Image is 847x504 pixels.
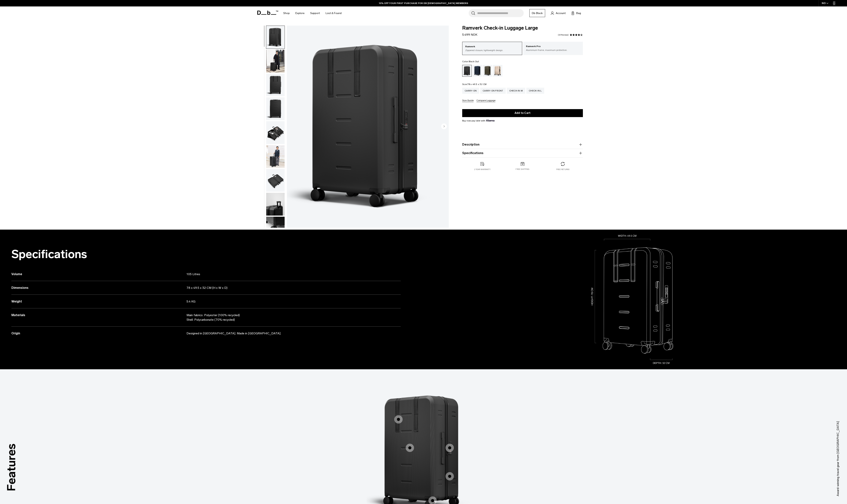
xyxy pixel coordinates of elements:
p: 78 x 49.5 x 32 CM (H x W x D) [187,286,381,290]
a: Db Black [529,9,545,17]
img: Ramverk Check-in Luggage Large Black Out [266,169,285,192]
img: Ramverk Check-in Luggage Large Black Out [266,193,285,216]
h3: Materials [11,313,187,317]
img: Ramverk Check-in Luggage Large Black Out [266,121,285,144]
img: Ramverk Check-in Luggage Large Black Out [266,26,285,49]
img: Ramverk Check-in Luggage Large Black Out [287,26,449,228]
h3: Dimensions [11,286,187,290]
button: Ramverk Check-in Luggage Large Black Out [266,97,285,120]
li: 1 / 11 [287,26,449,228]
a: Lost & Found [326,6,342,20]
button: Ramverk Check-in Luggage Large Black Out [266,193,285,216]
p: 5.4 KG [187,299,381,304]
legend: Size: [462,83,487,85]
h2: Specifications [11,248,401,261]
h3: Volume [11,272,187,276]
a: Account [551,11,566,15]
button: Add to Cart [462,109,583,117]
p: Aluminium frame, maximum protection. [526,48,580,52]
a: Support [310,6,320,20]
p: Free returns [556,168,570,171]
button: Description [462,142,583,147]
h3: Weight [11,299,187,304]
a: Fogbow Beige [493,65,502,77]
a: 45 reviews [558,34,569,36]
button: Ramverk Check-in Luggage Large Black Out [266,169,285,192]
img: Ramverk Check-in Luggage Large Black Out [266,145,285,168]
span: 5.499 NOK [462,33,477,36]
button: Ramverk Check-in Luggage Large Black Out [266,50,285,73]
button: Ramverk Check-in Luggage Large Black Out [266,73,285,97]
a: Black Out [462,65,472,77]
nav: Main Navigation [280,6,344,20]
span: Account [556,11,566,15]
span: Buy now pay later with [462,119,494,122]
span: Ramverk Check-in Luggage Large [462,26,583,31]
button: Bag [571,11,581,15]
p: Ramverk [465,45,519,49]
img: Ramverk Check-in Luggage Large Black Out [266,50,285,72]
a: Check-in L [526,88,544,94]
img: Ramverk Check-in Luggage Large Black Out [266,217,285,239]
a: Explore [295,6,305,20]
p: 2 year warranty [474,168,490,171]
img: dimensions [565,230,705,369]
p: Shell: Polycarbonate (70% recycled) [187,317,381,322]
button: Ramverk Check-in Luggage Large Black Out [266,121,285,144]
p: Zippered closure, lightweight design. [465,49,519,52]
img: {"height" => 20, "alt" => "Klarna"} [486,120,494,121]
a: Forest Green [483,65,492,77]
button: Size Guide [462,99,474,102]
p: Ramverk Pro [526,45,580,48]
a: Check-in M [507,88,525,94]
span: Bag [576,11,581,15]
img: Ramverk Check-in Luggage Large Black Out [266,74,285,96]
legend: Color: [462,60,479,63]
h3: Origin [11,331,187,336]
button: Ramverk Check-in Luggage Large Black Out [266,26,285,49]
p: Free shipping [516,168,529,171]
button: Next slide [441,123,447,130]
button: Specifications [462,151,583,155]
p: Designed in [GEOGRAPHIC_DATA]. Made in [GEOGRAPHIC_DATA]. [187,331,381,336]
p: 105 Litres [187,272,381,276]
button: Ramverk Check-in Luggage Large Black Out [266,217,285,240]
span: Black Out [469,60,479,63]
button: Compare Luggage [476,99,495,102]
a: Carry-on Front [480,88,506,94]
h3: Features [3,443,20,491]
p: Main fabrics: Polyester (100% recycled) [187,313,381,317]
a: Carry-on [462,88,479,94]
a: Shop [283,6,290,20]
a: 10% OFF YOUR FIRST PURCHASE FOR DB [DEMOGRAPHIC_DATA] MEMBERS [379,2,468,5]
img: Ramverk Check-in Luggage Large Black Out [266,97,285,120]
button: Ramverk Check-in Luggage Large Black Out [266,145,285,168]
a: Ramverk Pro Aluminium frame, maximum protection. [523,42,583,55]
span: 78 x 49.5 x 32 CM [467,83,486,86]
a: Blue Hour [472,65,482,77]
